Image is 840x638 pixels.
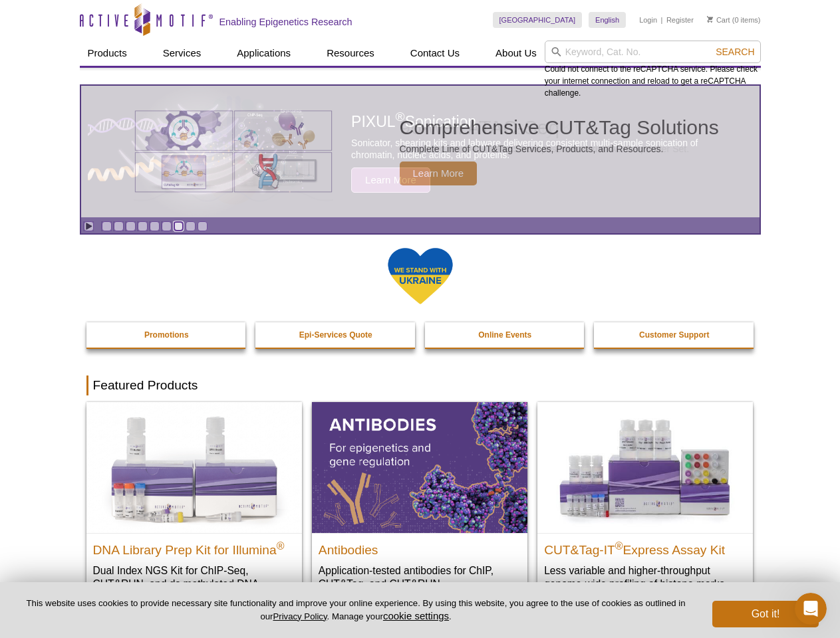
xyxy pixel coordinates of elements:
img: Various genetic charts and diagrams. [134,110,333,193]
a: Epi-Services Quote [255,322,416,348]
a: Customer Support [594,322,755,348]
h2: Enabling Epigenetics Research [219,16,352,28]
strong: Epi-Services Quote [299,330,372,340]
p: Complete Line of CUT&Tag Services, Products, and Resources. [400,143,719,155]
a: Online Events [425,322,586,348]
a: Services [155,41,210,66]
strong: Promotions [144,330,189,340]
a: Go to slide 8 [186,221,196,231]
a: Various genetic charts and diagrams. Comprehensive CUT&Tag Solutions Complete Line of CUT&Tag Ser... [81,86,760,217]
a: English [589,12,626,28]
a: Cart [707,15,730,25]
li: | [661,12,663,28]
button: Got it! [712,601,819,627]
h2: Comprehensive CUT&Tag Solutions [400,118,719,138]
a: [GEOGRAPHIC_DATA] [493,12,583,28]
h2: Antibodies [319,537,521,557]
h2: CUT&Tag-IT Express Assay Kit [544,537,746,557]
span: Learn More [400,161,478,185]
button: Search [712,46,758,58]
sup: ® [277,540,285,551]
img: All Antibodies [312,402,527,532]
a: Contact Us [402,41,468,66]
a: Login [639,15,657,25]
sup: ® [615,540,623,551]
a: Go to slide 1 [102,221,112,231]
p: Less variable and higher-throughput genome-wide profiling of histone marks​. [544,564,746,591]
a: Resources [319,41,382,66]
input: Keyword, Cat. No. [545,41,761,63]
button: cookie settings [383,610,449,621]
a: Go to slide 4 [138,221,148,231]
img: DNA Library Prep Kit for Illumina [86,402,302,532]
img: We Stand With Ukraine [387,247,454,306]
a: Go to slide 7 [174,221,184,231]
h2: DNA Library Prep Kit for Illumina [93,537,295,557]
a: DNA Library Prep Kit for Illumina DNA Library Prep Kit for Illumina® Dual Index NGS Kit for ChIP-... [86,402,302,617]
h2: Featured Products [86,375,754,395]
a: Register [666,15,694,25]
a: Privacy Policy [273,611,327,621]
a: Go to slide 5 [150,221,160,231]
a: Promotions [86,322,247,348]
img: Your Cart [707,16,713,23]
img: CUT&Tag-IT® Express Assay Kit [537,402,753,532]
strong: Online Events [478,330,531,340]
a: Products [80,41,135,66]
a: All Antibodies Antibodies Application-tested antibodies for ChIP, CUT&Tag, and CUT&RUN. [312,402,527,603]
span: Search [716,47,754,57]
strong: Customer Support [639,330,709,340]
a: About Us [488,41,545,66]
li: (0 items) [707,12,761,28]
a: CUT&Tag-IT® Express Assay Kit CUT&Tag-IT®Express Assay Kit Less variable and higher-throughput ge... [537,402,753,603]
p: Dual Index NGS Kit for ChIP-Seq, CUT&RUN, and ds methylated DNA assays. [93,564,295,604]
a: Go to slide 3 [126,221,136,231]
a: Go to slide 9 [198,221,208,231]
iframe: Intercom live chat [795,593,827,625]
p: This website uses cookies to provide necessary site functionality and improve your online experie... [21,597,690,623]
a: Toggle autoplay [84,221,94,231]
article: Comprehensive CUT&Tag Solutions [81,86,760,217]
a: Go to slide 2 [114,221,124,231]
p: Application-tested antibodies for ChIP, CUT&Tag, and CUT&RUN. [319,564,521,591]
div: Could not connect to the reCAPTCHA service. Please check your internet connection and reload to g... [545,41,761,99]
a: Applications [229,41,299,66]
a: Go to slide 6 [162,221,172,231]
